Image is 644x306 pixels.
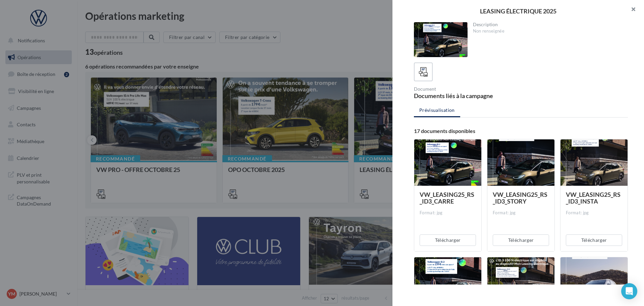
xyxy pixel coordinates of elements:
div: Document [414,87,518,91]
div: Description [473,22,623,27]
div: LEASING ÉLECTRIQUE 2025 [403,8,633,14]
div: Format: jpg [493,210,549,216]
span: VW_LEASING25_RS_ID3_CARRE [420,191,474,205]
div: Non renseignée [473,28,623,34]
span: VW_LEASING25_RS_ID3_INSTA [566,191,621,205]
div: Documents liés à la campagne [414,93,518,99]
span: VW_LEASING25_RS_ID3_STORY [493,191,547,205]
button: Télécharger [493,234,549,246]
div: 17 documents disponibles [414,128,628,134]
div: Open Intercom Messenger [621,283,637,299]
button: Télécharger [566,234,622,246]
div: Format: jpg [566,210,622,216]
button: Télécharger [420,234,476,246]
div: Format: jpg [420,210,476,216]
